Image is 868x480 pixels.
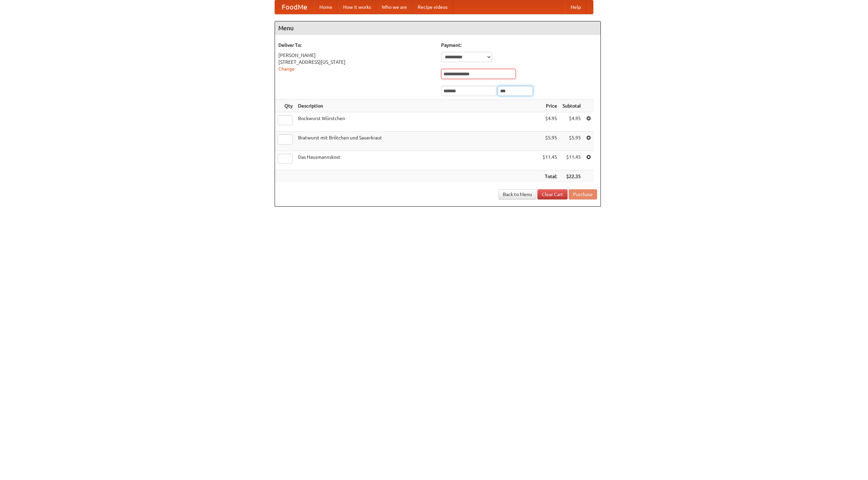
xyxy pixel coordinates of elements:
[560,100,584,112] th: Subtotal
[540,112,560,132] td: $4.95
[560,151,584,170] td: $11.45
[540,132,560,151] td: $5.95
[295,132,540,151] td: Bratwurst mit Brötchen und Sauerkraut
[498,189,536,199] a: Back to Menu
[275,0,314,14] a: FoodMe
[537,189,568,199] a: Clear Cart
[278,42,434,49] h5: Deliver To:
[278,52,434,59] div: [PERSON_NAME]
[295,151,540,170] td: Das Hausmannskost
[565,0,586,14] a: Help
[278,59,434,65] div: [STREET_ADDRESS][US_STATE]
[278,66,295,72] a: Change
[295,100,540,112] th: Description
[540,100,560,112] th: Price
[376,0,412,14] a: Who we are
[540,151,560,170] td: $11.45
[295,112,540,132] td: Bockwurst Würstchen
[275,100,295,112] th: Qty
[560,170,584,183] th: $22.35
[275,21,600,35] h4: Menu
[560,132,584,151] td: $5.95
[412,0,453,14] a: Recipe videos
[569,189,597,199] button: Purchase
[314,0,338,14] a: Home
[338,0,376,14] a: How it works
[540,170,560,183] th: Total:
[441,42,597,49] h5: Payment:
[560,112,584,132] td: $4.95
